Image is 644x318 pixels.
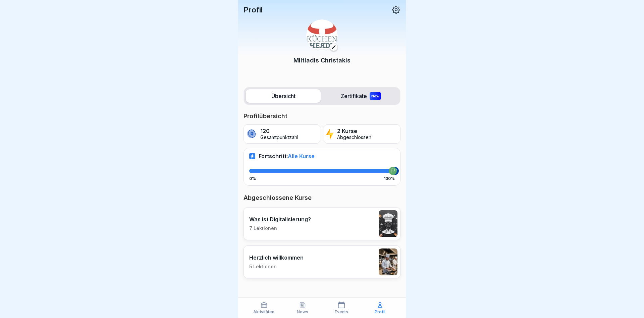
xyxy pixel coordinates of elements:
[326,128,334,140] img: lightning.svg
[246,89,321,103] label: Übersicht
[335,310,348,314] p: Events
[375,310,385,314] p: Profil
[249,254,304,261] p: Herzlich willkommen
[249,216,311,223] p: Was ist Digitalisierung?
[288,153,315,160] span: Alle Kurse
[306,19,338,51] img: vyjpw951skg073owmonln6kd.png
[253,310,274,314] p: Aktivitäten
[384,176,395,181] p: 100%
[260,135,298,140] p: Gesamtpunktzahl
[244,194,400,202] p: Abgeschlossene Kurse
[379,248,397,275] img: f6jfeywlzi46z76yezuzl69o.png
[246,128,257,140] img: coin.svg
[293,56,351,65] p: Miltiadis Christakis
[297,310,308,314] p: News
[379,210,397,237] img: y5x905sgboivdubjhbpi2xxs.png
[244,5,263,14] p: Profil
[244,112,400,120] p: Profilübersicht
[337,135,371,140] p: Abgeschlossen
[249,225,311,231] p: 7 Lektionen
[249,176,256,181] p: 0%
[249,264,304,270] p: 5 Lektionen
[323,89,398,103] label: Zertifikate
[244,207,400,240] a: Was ist Digitalisierung?7 Lektionen
[259,153,315,160] p: Fortschritt:
[370,92,381,100] div: New
[337,128,371,134] p: 2 Kurse
[260,128,298,134] p: 120
[244,245,400,278] a: Herzlich willkommen5 Lektionen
